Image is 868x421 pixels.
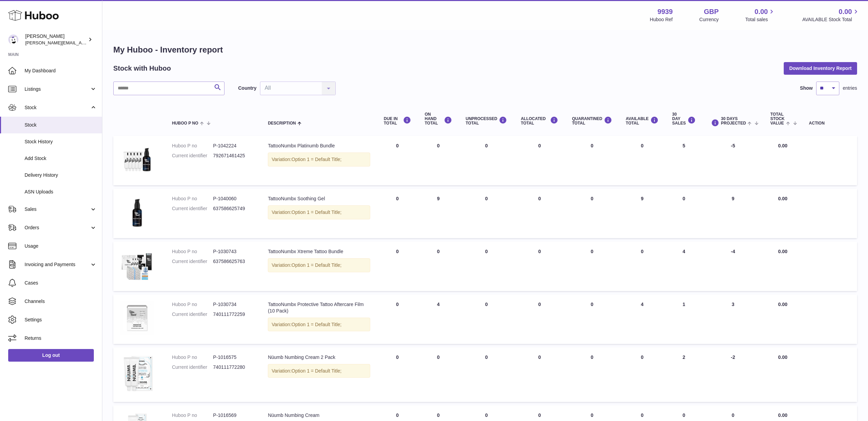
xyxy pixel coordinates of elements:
[377,294,418,344] td: 0
[25,104,90,111] span: Stock
[418,242,459,291] td: 0
[591,143,593,148] span: 0
[514,347,565,402] td: 0
[268,354,370,361] div: Nüumb Numbing Cream 2 Pack
[619,189,665,238] td: 9
[672,112,696,126] div: 30 DAY SALES
[721,117,746,126] span: 30 DAYS PROJECTED
[418,136,459,185] td: 0
[514,136,565,185] td: 0
[25,68,97,74] span: My Dashboard
[268,153,370,166] div: Variation:
[591,354,593,360] span: 0
[699,16,719,23] div: Currency
[268,143,370,149] div: TattooNumbx Platinumb Bundle
[514,294,565,344] td: 0
[268,258,370,272] div: Variation:
[619,136,665,185] td: 0
[459,294,514,344] td: 0
[172,121,198,126] span: Huboo P no
[268,412,370,419] div: Nüumb Numbing Cream
[213,248,255,255] dd: P-1030743
[172,364,213,371] dt: Current identifier
[172,301,213,308] dt: Huboo P no
[213,301,255,308] dd: P-1030734
[703,136,764,185] td: -5
[25,33,87,46] div: [PERSON_NAME]
[213,153,255,159] dd: 792671461425
[25,243,97,249] span: Usage
[268,121,296,126] span: Description
[25,317,97,323] span: Settings
[377,242,418,291] td: 0
[113,44,857,55] h1: My Huboo - Inventory report
[665,136,703,185] td: 5
[800,85,813,91] label: Show
[521,116,558,126] div: ALLOCATED Total
[703,242,764,291] td: -4
[591,412,593,418] span: 0
[778,412,787,418] span: 0.00
[755,7,768,16] span: 0.00
[650,16,673,23] div: Huboo Ref
[172,205,213,212] dt: Current identifier
[25,172,97,178] span: Delivery History
[703,347,764,402] td: -2
[25,224,90,231] span: Orders
[172,412,213,419] dt: Huboo P no
[172,311,213,318] dt: Current identifier
[120,143,154,177] img: product image
[8,349,94,361] a: Log out
[120,248,154,282] img: product image
[418,189,459,238] td: 9
[213,143,255,149] dd: P-1042224
[459,136,514,185] td: 0
[377,189,418,238] td: 0
[213,195,255,202] dd: P-1040060
[466,116,507,126] div: UNPROCESSED Total
[459,189,514,238] td: 0
[25,122,97,128] span: Stock
[809,121,850,126] div: Action
[172,258,213,265] dt: Current identifier
[25,155,97,162] span: Add Stock
[770,112,785,126] span: Total stock value
[25,40,137,45] span: [PERSON_NAME][EMAIL_ADDRESS][DOMAIN_NAME]
[377,136,418,185] td: 0
[778,302,787,307] span: 0.00
[291,209,342,215] span: Option 1 = Default Title;
[619,347,665,402] td: 0
[25,298,97,305] span: Channels
[213,412,255,419] dd: P-1016569
[268,248,370,255] div: TattooNumbx Xtreme Tattoo Bundle
[778,354,787,360] span: 0.00
[591,302,593,307] span: 0
[120,195,154,230] img: product image
[703,189,764,238] td: 9
[377,347,418,402] td: 0
[268,195,370,202] div: TattooNumbx Soothing Gel
[704,7,719,16] strong: GBP
[665,294,703,344] td: 1
[514,189,565,238] td: 0
[778,249,787,254] span: 0.00
[291,368,342,374] span: Option 1 = Default Title;
[268,364,370,378] div: Variation:
[418,347,459,402] td: 0
[238,85,257,91] label: Country
[25,335,97,342] span: Returns
[268,318,370,332] div: Variation:
[291,322,342,327] span: Option 1 = Default Title;
[778,143,787,148] span: 0.00
[839,7,852,16] span: 0.00
[665,242,703,291] td: 4
[8,34,18,45] img: tommyhardy@hotmail.com
[384,116,411,126] div: DUE IN TOTAL
[572,116,612,126] div: QUARANTINED Total
[291,157,342,162] span: Option 1 = Default Title;
[25,86,90,92] span: Listings
[802,7,860,23] a: 0.00 AVAILABLE Stock Total
[213,354,255,361] dd: P-1016575
[172,153,213,159] dt: Current identifier
[591,249,593,254] span: 0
